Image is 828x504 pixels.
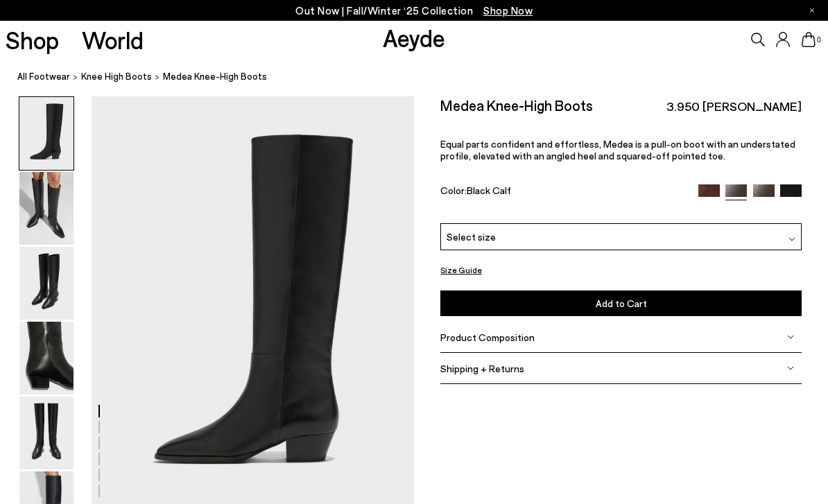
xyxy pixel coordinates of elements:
[81,71,152,82] span: knee high boots
[440,138,802,162] p: Equal parts confident and effortless, Medea is a pull-on boot with an understated profile, elevat...
[440,261,482,279] button: Size Guide
[19,397,74,469] img: Medea Knee-High Boots - Image 5
[787,333,794,340] img: svg%3E
[440,184,687,200] div: Color:
[17,69,70,84] a: All Footwear
[787,365,794,372] img: svg%3E
[163,69,267,84] span: Medea Knee-High Boots
[447,229,496,244] span: Select size
[19,97,74,170] img: Medea Knee-High Boots - Image 1
[82,28,144,52] a: World
[802,32,816,47] a: 0
[6,28,59,52] a: Shop
[467,184,511,196] span: Black Calf
[483,4,533,17] span: Navigate to /collections/new-in
[295,2,533,19] p: Out Now | Fall/Winter ‘25 Collection
[596,297,647,309] span: Add to Cart
[19,172,74,245] img: Medea Knee-High Boots - Image 2
[383,23,445,52] a: Aeyde
[816,36,822,44] span: 0
[17,58,828,96] nav: breadcrumb
[19,247,74,320] img: Medea Knee-High Boots - Image 3
[440,96,593,114] h2: Medea Knee-High Boots
[440,363,524,374] span: Shipping + Returns
[19,322,74,394] img: Medea Knee-High Boots - Image 4
[440,331,535,343] span: Product Composition
[666,98,802,115] span: 3.950 [PERSON_NAME]
[440,290,802,316] button: Add to Cart
[81,69,152,84] a: knee high boots
[788,236,795,243] img: svg%3E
